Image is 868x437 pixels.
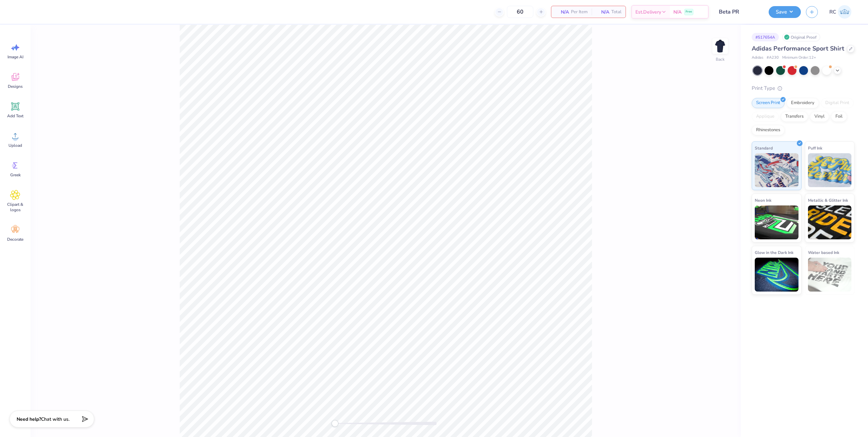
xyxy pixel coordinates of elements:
div: Digital Print [821,98,854,108]
span: Standard [755,144,773,152]
span: Free [686,9,692,14]
span: Total [611,8,622,16]
span: N/A [555,8,569,16]
input: Untitled Design [714,5,764,19]
span: Per Item [571,8,588,16]
span: Chat with us. [41,416,70,422]
span: Adidas Performance Sport Shirt [752,44,844,53]
div: Embroidery [787,98,819,108]
div: Screen Print [752,98,785,108]
img: Neon Ink [755,205,798,239]
img: Back [713,39,727,53]
span: Glow in the Dark Ink [755,249,793,256]
span: Greek [10,172,21,178]
div: Print Type [752,84,854,92]
img: Water based Ink [808,258,852,292]
span: Metallic & Glitter Ink [808,197,848,204]
strong: Need help? [17,416,41,422]
span: Clipart & logos [4,202,26,213]
div: Applique [752,112,779,122]
div: Vinyl [810,112,829,122]
span: Upload [8,143,22,148]
span: Est. Delivery [635,8,661,16]
span: Add Text [7,113,23,119]
span: Minimum Order: 12 + [782,55,816,61]
span: Adidas [752,55,763,61]
div: Foil [831,112,847,122]
span: Neon Ink [755,197,771,204]
input: – – [507,6,533,18]
span: Designs [8,84,23,89]
span: N/A [596,8,609,16]
a: RC [826,5,854,19]
div: Original Proof [782,33,820,41]
div: Accessibility label [332,420,338,427]
div: Rhinestones [752,125,785,135]
span: Puff Ink [808,144,822,152]
img: Standard [755,153,798,187]
img: Glow in the Dark Ink [755,258,798,292]
img: Puff Ink [808,153,852,187]
div: Transfers [781,112,808,122]
button: Save [769,6,801,18]
img: Metallic & Glitter Ink [808,205,852,239]
span: RC [829,8,836,16]
span: # A230 [767,55,779,61]
div: # 517654A [752,33,779,41]
span: Decorate [7,237,23,242]
img: Rio Cabojoc [838,5,851,19]
div: Back [716,56,725,62]
span: Water based Ink [808,249,839,256]
span: Image AI [7,54,23,60]
span: N/A [673,8,682,16]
